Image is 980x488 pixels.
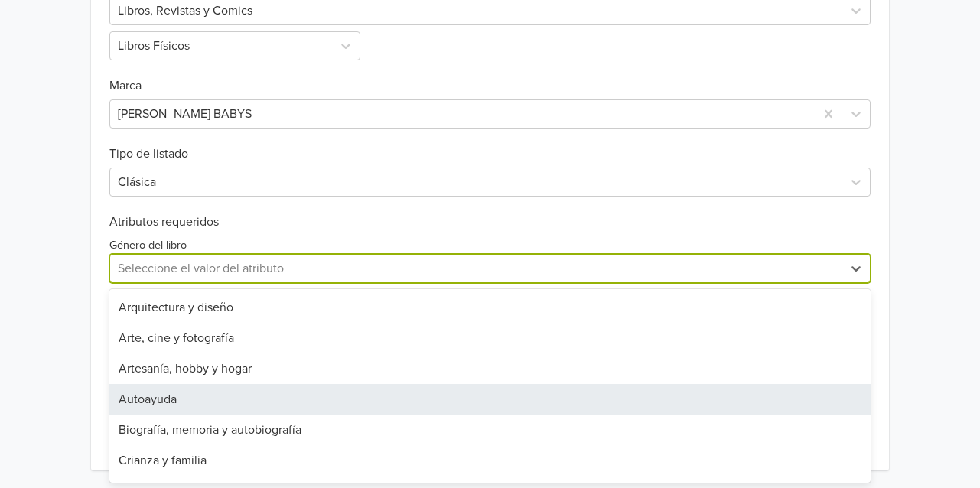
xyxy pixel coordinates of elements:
label: Género del libro [109,237,187,254]
div: Arquitectura y diseño [109,292,871,323]
div: Crianza y familia [109,445,871,476]
div: Arte, cine y fotografía [109,323,871,353]
h6: Atributos requeridos [109,215,871,229]
h6: Marca [109,60,871,93]
div: Biografía, memoria y autobiografía [109,415,871,445]
div: Autoayuda [109,384,871,415]
h6: Tipo de listado [109,129,871,161]
div: Artesanía, hobby y hogar [109,353,871,384]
